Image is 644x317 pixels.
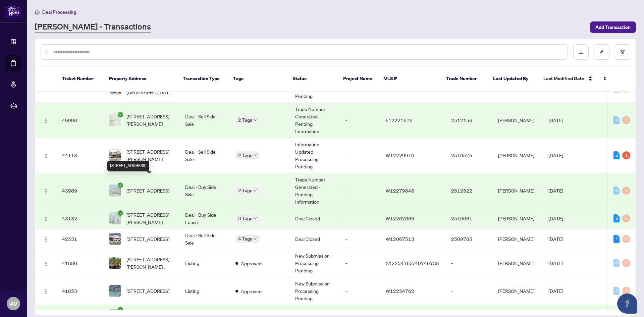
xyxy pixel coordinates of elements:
span: [DATE] [548,236,563,242]
img: Logo [43,153,49,159]
span: [DATE] [548,152,563,158]
span: Last Modified Date [543,75,584,82]
td: Information Updated - Processing Pending [290,138,340,173]
span: [DATE] [548,117,563,123]
td: - [340,103,380,138]
span: check-circle [118,210,123,216]
span: edit [599,50,604,54]
th: Status [287,66,338,92]
td: 2510061 [446,208,493,229]
button: filter [615,44,630,60]
td: Trade Number Generated - Pending Information [290,173,340,208]
span: W12279848 [386,188,414,194]
td: 44113 [57,138,104,173]
span: [STREET_ADDRESS][PERSON_NAME][PERSON_NAME] [126,256,174,270]
th: Project Name [338,66,378,92]
div: 2 [613,214,620,222]
span: home [35,10,40,14]
img: thumbnail-img [109,185,121,196]
span: [STREET_ADDRESS][PERSON_NAME] [126,113,174,127]
th: Last Updated By [488,66,538,92]
span: Approved [241,287,262,295]
td: Listing [180,277,230,305]
td: [PERSON_NAME] [493,229,543,249]
span: E12221676 [386,117,413,123]
td: New Submission - Processing Pending [290,277,340,305]
span: [DATE] [548,260,563,266]
div: 0 [622,287,630,295]
span: 4 Tags [238,235,252,243]
img: thumbnail-img [109,285,121,297]
td: Deal - Sell Side Sale [180,138,230,173]
th: Property Address [104,66,177,92]
td: Trade Number Generated - Pending Information [290,103,340,138]
td: [PERSON_NAME] [493,103,543,138]
button: Logo [41,213,51,224]
img: thumbnail-img [109,213,121,224]
span: [DATE] [548,188,563,194]
span: W12254762 [386,288,414,294]
td: New Submission - Processing Pending [290,249,340,277]
td: 41880 [57,249,104,277]
span: W12267669 [386,215,414,221]
div: [STREET_ADDRESS] [107,161,149,171]
td: Deal - Buy Side Lease [180,208,230,229]
td: [PERSON_NAME] [493,208,543,229]
span: [DATE] [548,215,563,221]
button: Logo [41,285,51,296]
th: Ticket Number [57,66,104,92]
button: edit [594,44,609,60]
td: - [340,229,380,249]
span: 2 Tags [238,151,252,159]
th: Transaction Type [177,66,228,92]
span: check-circle [118,182,123,188]
img: Logo [43,289,49,294]
span: [DATE] [548,288,563,294]
span: 2 Tags [238,187,252,194]
span: Add Transaction [595,22,631,33]
td: 46998 [57,103,104,138]
div: 0 [622,259,630,267]
img: logo [5,5,21,17]
span: 2 Tags [238,116,252,124]
td: [PERSON_NAME] [493,277,543,305]
td: 2512156 [446,103,493,138]
th: MLS # [378,66,441,92]
td: 43989 [57,173,104,208]
span: [STREET_ADDRESS] [126,187,169,194]
span: filter [620,50,625,54]
td: [PERSON_NAME] [493,138,543,173]
span: down [254,154,257,157]
button: Logo [41,233,51,244]
span: Deal Processing [42,9,76,15]
div: 1 [613,235,620,243]
img: Logo [43,189,49,194]
img: Logo [43,237,49,242]
div: 0 [613,187,620,195]
img: Logo [43,261,49,266]
button: Add Transaction [590,21,636,33]
td: Deal - Buy Side Sale [180,173,230,208]
td: - [340,249,380,277]
td: Deal Closed [290,208,340,229]
span: [STREET_ADDRESS] [126,287,169,295]
img: thumbnail-img [109,114,121,126]
td: [PERSON_NAME] [493,249,543,277]
div: 0 [613,287,620,295]
button: Open asap [617,294,637,314]
th: Created By [598,66,639,92]
div: 0 [613,259,620,267]
span: W12067513 [386,236,414,242]
td: - [340,138,380,173]
td: - [446,277,493,305]
td: - [340,208,380,229]
div: 0 [622,116,630,124]
td: 2510575 [446,138,493,173]
span: check-circle [118,112,123,117]
button: Logo [41,185,51,196]
button: Logo [41,150,51,161]
button: download [573,44,589,60]
span: X12254783/40746738 [386,260,439,266]
span: down [254,237,257,241]
a: [PERSON_NAME] - Transactions [35,21,151,33]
